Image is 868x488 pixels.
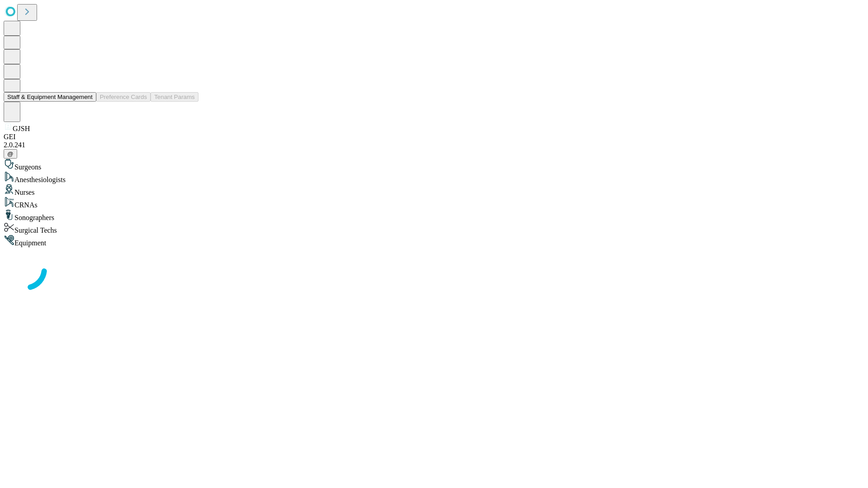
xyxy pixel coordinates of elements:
[13,125,30,132] span: GJSH
[4,159,864,171] div: Surgeons
[4,171,864,184] div: Anesthesiologists
[4,184,864,197] div: Nurses
[4,133,864,141] div: GEI
[96,92,151,102] button: Preference Cards
[151,92,198,102] button: Tenant Params
[4,141,864,149] div: 2.0.241
[4,209,864,222] div: Sonographers
[4,92,96,102] button: Staff & Equipment Management
[4,222,864,235] div: Surgical Techs
[4,197,864,209] div: CRNAs
[7,150,14,157] span: @
[4,149,17,159] button: @
[4,235,864,247] div: Equipment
